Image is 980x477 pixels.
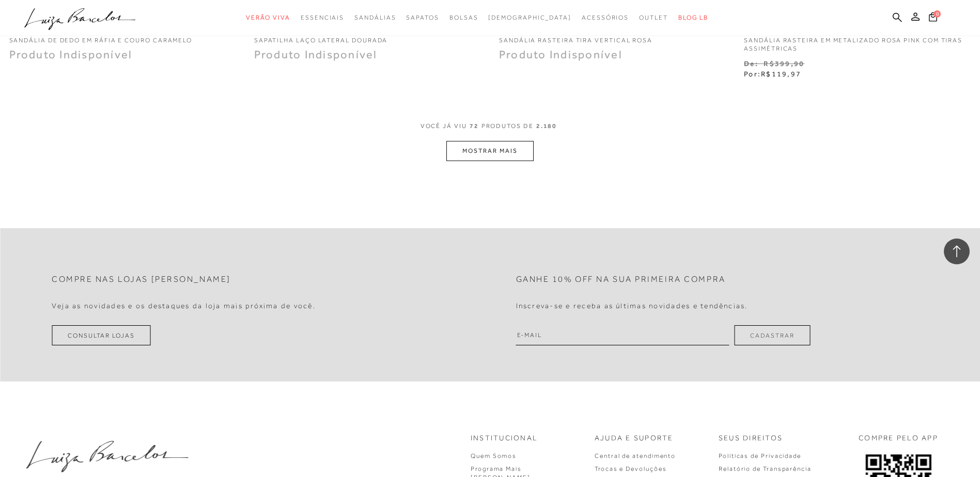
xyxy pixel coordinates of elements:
[744,70,801,78] span: Por:
[516,325,729,345] input: E-mail
[499,48,623,61] span: Produto Indisponível
[246,30,489,45] a: Sapatilha laço lateral dourada
[246,8,290,27] a: categoryNavScreenReaderText
[488,8,571,27] a: noSubCategoriesText
[449,14,478,21] span: Bolsas
[582,8,629,27] a: categoryNavScreenReaderText
[582,14,629,21] span: Acessórios
[595,465,666,472] a: Trocas e Devoluções
[926,11,940,25] button: 0
[734,325,810,345] button: Cadastrar
[449,8,478,27] a: categoryNavScreenReaderText
[934,10,941,18] span: 0
[488,14,571,21] span: [DEMOGRAPHIC_DATA]
[516,275,726,284] h2: Ganhe 10% off na sua primeira compra
[481,122,534,131] span: PRODUTOS DE
[719,452,801,459] a: Políticas de Privacidade
[246,14,290,21] span: Verão Viva
[471,452,517,459] a: Quem Somos
[859,433,938,443] p: COMPRE PELO APP
[406,8,439,27] a: categoryNavScreenReaderText
[719,433,783,443] p: Seus Direitos
[678,14,708,21] span: BLOG LB
[744,59,758,68] small: De:
[254,48,378,61] span: Produto Indisponível
[354,14,396,21] span: Sandálias
[9,48,133,61] span: Produto Indisponível
[595,433,674,443] p: Ajuda e Suporte
[301,8,344,27] a: categoryNavScreenReaderText
[536,122,557,141] span: 2.180
[470,122,479,141] span: 72
[764,59,804,68] small: R$399,90
[516,301,748,310] h4: Inscreva-se e receba as últimas novidades e tendências.
[406,14,439,21] span: Sapatos
[761,70,801,78] span: R$119,97
[301,14,344,21] span: Essenciais
[639,14,668,21] span: Outlet
[52,301,316,310] h4: Veja as novidades e os destaques da loja mais próxima de você.
[736,30,978,54] a: SANDÁLIA RASTEIRA EM METALIZADO ROSA PINK COM TIRAS ASSIMÉTRICAS
[471,433,538,443] p: Institucional
[52,325,151,345] a: Consultar Lojas
[2,30,244,45] a: SANDÁLIA DE DEDO EM RÁFIA E COURO CARAMELO
[52,275,231,284] h2: Compre nas lojas [PERSON_NAME]
[639,8,668,27] a: categoryNavScreenReaderText
[719,465,812,472] a: Relatório de Transparência
[446,141,533,161] button: MOSTRAR MAIS
[26,441,188,472] img: luiza-barcelos.png
[678,8,708,27] a: BLOG LB
[354,8,396,27] a: categoryNavScreenReaderText
[595,452,676,459] a: Central de atendimento
[491,30,734,45] a: Sandália rasteira tira vertical rosa
[421,122,467,131] span: VOCê JÁ VIU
